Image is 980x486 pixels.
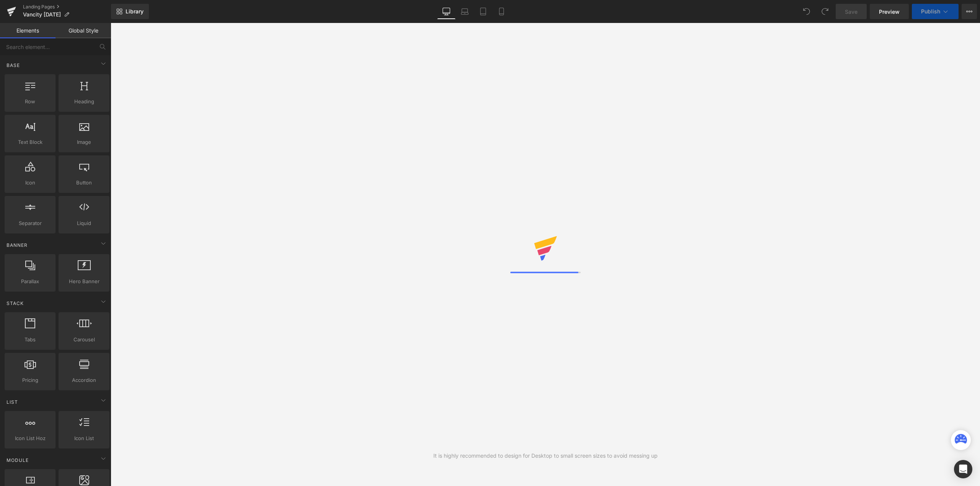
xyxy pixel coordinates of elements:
[61,277,107,285] span: Hero Banner
[7,434,53,442] span: Icon List Hoz
[456,4,474,19] a: Laptop
[437,4,456,19] a: Desktop
[23,11,61,18] span: Vancity [DATE]
[61,138,107,146] span: Image
[126,8,144,15] span: Library
[7,219,53,227] span: Separator
[879,8,900,16] span: Preview
[7,138,53,146] span: Text Block
[7,336,53,344] span: Tabs
[6,62,21,69] span: Base
[845,8,857,16] span: Save
[7,98,53,106] span: Row
[111,4,149,19] a: New Library
[61,219,107,227] span: Liquid
[799,4,814,19] button: Undo
[6,241,28,249] span: Banner
[61,179,107,187] span: Button
[23,4,111,10] a: Landing Pages
[61,376,107,384] span: Accordion
[870,4,909,19] a: Preview
[817,4,833,19] button: Redo
[954,460,972,478] div: Open Intercom Messenger
[962,4,977,19] button: More
[61,336,107,344] span: Carousel
[7,179,53,187] span: Icon
[492,4,511,19] a: Mobile
[56,23,111,38] a: Global Style
[6,300,24,307] span: Stack
[61,434,107,442] span: Icon List
[6,398,19,406] span: List
[912,4,959,19] button: Publish
[61,98,107,106] span: Heading
[7,376,53,384] span: Pricing
[921,8,940,15] span: Publish
[7,277,53,285] span: Parallax
[6,457,29,464] span: Module
[474,4,492,19] a: Tablet
[433,452,658,460] div: It is highly recommended to design for Desktop to small screen sizes to avoid messing up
